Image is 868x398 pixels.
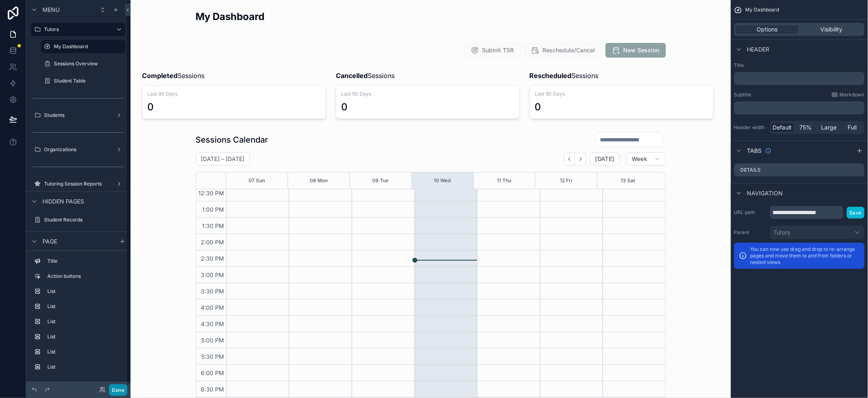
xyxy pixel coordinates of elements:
[821,25,843,34] span: Visibility
[44,181,113,187] label: Tutoring Session Reports
[47,273,122,279] label: Action buttons
[41,74,126,87] a: Student Table
[41,40,126,53] a: My Dashboard
[747,189,783,197] span: Navigation
[734,92,752,98] label: Subtitle
[47,349,122,355] label: List
[42,237,57,246] span: Page
[821,123,837,132] span: Large
[54,78,124,84] label: Student Table
[109,384,127,396] button: Done
[47,303,122,310] label: List
[770,226,865,239] button: Tutors
[26,251,131,382] div: scrollable content
[832,92,865,98] a: Markdown
[47,333,122,340] label: List
[31,177,126,190] a: Tutoring Session Reports
[47,318,122,325] label: List
[44,146,113,153] label: Organizations
[847,207,865,219] button: Save
[54,60,124,67] label: Sessions Overview
[840,92,865,98] span: Markdown
[750,246,860,266] p: You can now use drag and drop to re-arrange pages and move them to and from folders or nested views
[734,124,767,131] label: Header width
[774,228,790,237] span: Tutors
[734,62,865,69] label: Title
[747,45,770,54] span: Header
[734,101,865,114] div: scrollable content
[848,123,857,132] span: Full
[47,364,122,370] label: List
[44,26,109,33] label: Tutors
[757,25,778,34] span: Options
[31,143,126,156] a: Organizations
[741,167,761,173] label: Details
[734,209,767,216] label: URL path
[41,57,126,70] a: Sessions Overview
[734,72,865,85] div: scrollable content
[47,258,122,264] label: Title
[734,229,767,236] label: Parent
[31,213,126,226] a: Student Records
[773,123,792,132] span: Default
[54,43,121,50] label: My Dashboard
[44,217,124,223] label: Student Records
[746,7,779,13] span: My Dashboard
[747,147,762,155] span: Tabs
[42,197,84,206] span: Hidden pages
[47,288,122,295] label: List
[800,123,812,132] span: 75%
[31,109,126,122] a: Students
[42,6,60,14] span: Menu
[44,112,113,119] label: Students
[31,23,126,36] a: Tutors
